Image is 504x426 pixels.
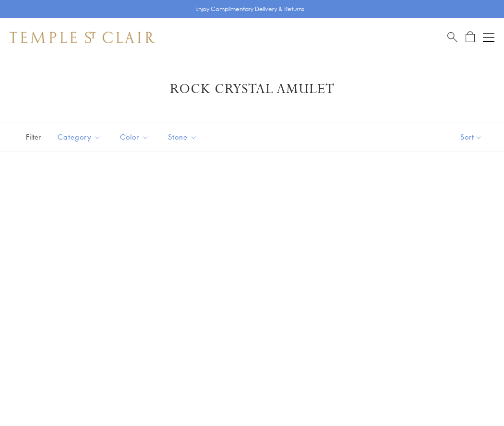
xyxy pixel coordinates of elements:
[50,126,108,148] button: Category
[161,126,204,148] button: Stone
[24,81,480,98] h1: Rock Crystal Amulet
[466,31,475,43] a: Open Shopping Bag
[53,131,108,143] span: Category
[439,122,504,152] button: Show sort by
[10,32,155,43] img: Temple St. Clair
[163,131,204,143] span: Stone
[113,126,156,148] button: Color
[195,4,304,14] p: Enjoy Complimentary Delivery & Returns
[483,32,494,43] button: Open navigation
[115,131,156,143] span: Color
[447,31,457,43] a: Search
